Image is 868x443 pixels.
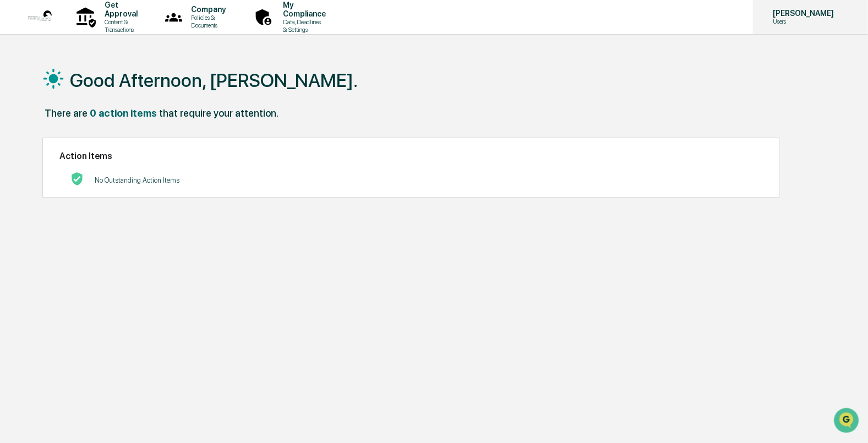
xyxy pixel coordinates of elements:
[96,1,143,18] p: Get Approval
[22,139,71,150] span: Preclearance
[80,140,89,149] div: 🗄️
[91,139,137,150] span: Attestations
[764,9,839,18] p: [PERSON_NAME]
[7,134,75,154] a: 🖐️Preclearance
[70,69,358,91] h1: Good Afternoon, [PERSON_NAME].
[274,18,331,34] p: Data, Deadlines & Settings
[22,160,69,171] span: Data Lookup
[182,14,231,29] p: Policies & Documents
[7,155,74,175] a: 🔎Data Lookup
[90,107,157,119] div: 0 action items
[75,134,141,154] a: 🗄️Attestations
[45,107,88,119] div: There are
[182,5,231,14] p: Company
[187,87,200,101] button: Start new chat
[159,107,279,119] div: that require your attention.
[833,407,862,436] iframe: Open customer support
[11,84,31,104] img: 1746055101610-c473b297-6a78-478c-a979-82029cc54cd1
[96,18,143,34] p: Content & Transactions
[274,1,331,18] p: My Compliance
[764,18,839,25] p: Users
[11,140,20,149] div: 🖐️
[37,95,139,104] div: We're available if you need us!
[26,4,53,30] img: logo
[11,161,20,169] div: 🔎
[78,186,133,195] a: Powered byPylon
[110,187,133,195] span: Pylon
[11,23,200,41] p: How can we help?
[95,176,179,184] p: No Outstanding Action Items
[70,172,84,185] img: No Actions logo
[59,151,762,161] h2: Action Items
[37,84,181,95] div: Start new chat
